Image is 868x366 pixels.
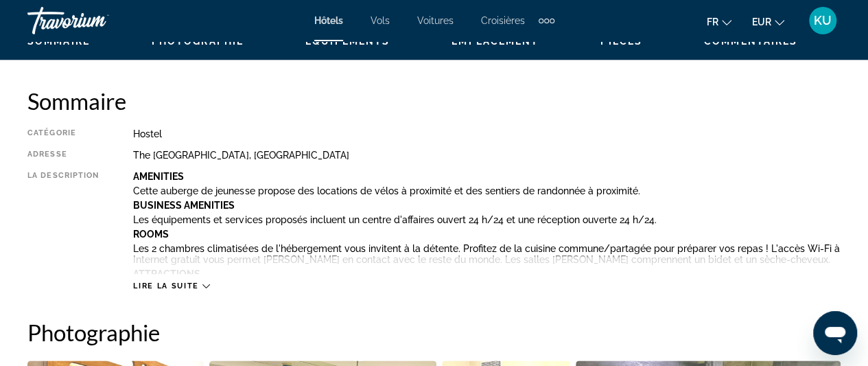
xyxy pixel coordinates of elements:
[481,15,525,26] a: Croisières
[27,36,90,47] span: Sommaire
[600,35,642,47] button: Pièces
[152,35,244,47] button: Photographie
[133,281,209,291] button: Lire la suite
[814,14,832,27] span: KU
[133,229,169,240] b: Rooms
[451,35,539,47] button: Emplacement
[305,35,390,47] button: Équipements
[27,87,841,115] h2: Sommaire
[707,16,718,27] span: fr
[27,3,165,38] a: Travorium
[371,15,390,26] a: Vols
[451,36,539,47] span: Emplacement
[133,128,841,139] div: Hostel
[133,243,841,265] p: Les 2 chambres climatisées de l'hébergement vous invitent à la détente. Profitez de la cuisine co...
[27,171,99,274] div: La description
[27,150,99,161] div: Adresse
[704,35,797,47] button: Commentaires
[314,15,343,26] a: Hôtels
[133,171,184,182] b: Amenities
[27,128,99,139] div: Catégorie
[133,185,841,196] p: Cette auberge de jeunesse propose des locations de vélos à proximité et des sentiers de randonnée...
[704,36,797,47] span: Commentaires
[752,12,784,32] button: Change currency
[133,214,841,225] p: Les équipements et services proposés incluent un centre d'affaires ouvert 24 h/24 et une réceptio...
[27,319,841,346] h2: Photographie
[707,12,731,32] button: Change language
[305,36,390,47] span: Équipements
[417,15,454,26] a: Voitures
[813,311,857,355] iframe: Bouton de lancement de la fenêtre de messagerie
[600,36,642,47] span: Pièces
[539,10,554,32] button: Extra navigation items
[752,16,771,27] span: EUR
[27,35,90,47] button: Sommaire
[133,200,235,211] b: Business Amenities
[152,36,244,47] span: Photographie
[805,6,841,35] button: User Menu
[133,150,841,161] div: The [GEOGRAPHIC_DATA], [GEOGRAPHIC_DATA]
[133,282,198,290] span: Lire la suite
